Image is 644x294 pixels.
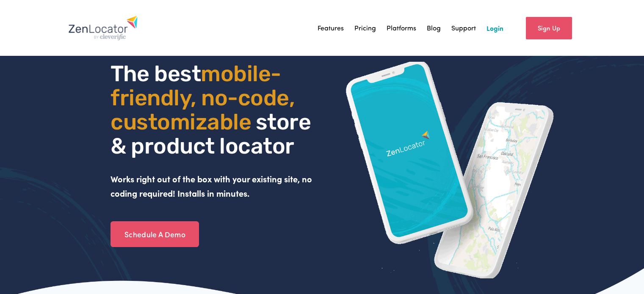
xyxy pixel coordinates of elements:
a: Pricing [354,22,376,34]
strong: Works right out of the box with your existing site, no coding required! Installs in minutes. [111,173,314,199]
span: The best [111,60,201,87]
img: Zenlocator [68,15,138,41]
a: Platforms [387,22,416,34]
a: Blog [427,22,441,34]
a: Schedule A Demo [111,221,199,247]
a: Login [486,22,503,34]
a: Support [451,22,476,34]
a: Features [318,22,344,34]
span: mobile- friendly, no-code, customizable [111,60,299,135]
a: Sign Up [526,17,572,39]
span: store & product locator [111,109,315,159]
img: ZenLocator phone mockup gif [345,62,555,279]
